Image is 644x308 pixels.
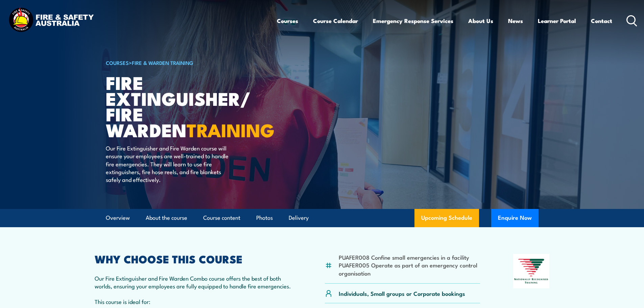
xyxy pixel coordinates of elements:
[373,12,453,30] a: Emergency Response Services
[339,261,480,277] li: PUAFER005 Operate as part of an emergency control organisation
[339,289,465,297] p: Individuals, Small groups or Corporate bookings
[468,12,493,30] a: About Us
[95,254,292,263] h2: WHY CHOOSE THIS COURSE
[95,274,292,290] p: Our Fire Extinguisher and Fire Warden Combo course offers the best of both worlds, ensuring your ...
[491,209,539,227] button: Enquire Now
[339,253,480,261] li: PUAFER008 Confine small emergencies in a facility
[591,12,612,30] a: Contact
[414,209,479,227] a: Upcoming Schedule
[513,254,550,288] img: Nationally Recognised Training logo.
[508,12,523,30] a: News
[277,12,298,30] a: Courses
[106,59,129,66] a: COURSES
[313,12,358,30] a: Course Calendar
[146,209,187,227] a: About the course
[106,74,273,138] h1: Fire Extinguisher/ Fire Warden
[132,59,193,66] a: Fire & Warden Training
[203,209,240,227] a: Course content
[95,298,292,305] p: This course is ideal for:
[106,58,273,67] h6: >
[538,12,576,30] a: Learner Portal
[256,209,273,227] a: Photos
[106,209,130,227] a: Overview
[187,115,275,143] strong: TRAINING
[106,144,229,184] p: Our Fire Extinguisher and Fire Warden course will ensure your employees are well-trained to handl...
[289,209,309,227] a: Delivery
